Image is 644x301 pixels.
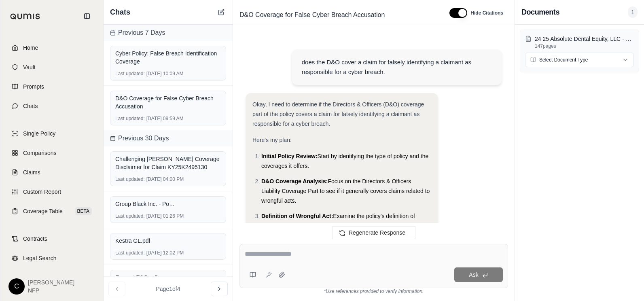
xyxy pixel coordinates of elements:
[23,188,61,196] span: Custom Report
[23,235,47,243] span: Contracts
[261,213,415,239] span: Examine the policy's definition of "Wrongful Act" to see if it could encompass falsely accusing s...
[28,278,74,286] span: [PERSON_NAME]
[28,286,74,295] span: NFP
[110,6,130,18] span: Chats
[115,49,221,66] div: Cyber Policy: False Breach Identification Coverage
[115,70,221,77] div: [DATE] 10:09 AM
[236,8,388,21] span: D&O Coverage for False Cyber Breach Accusation
[23,44,38,52] span: Home
[115,213,221,219] div: [DATE] 01:26 PM
[104,130,233,146] div: Previous 30 Days
[239,288,508,295] div: *Use references provided to verify information.
[23,83,44,91] span: Prompts
[115,70,145,77] span: Last updated:
[525,35,634,49] button: 24 25 Absolute Dental Equity, LLC - Mgmt Policy.pdf147pages
[115,250,145,256] span: Last updated:
[302,57,492,77] div: does the D&O cover a claim for falsely identifying a claimant as responsible for a cyber breach.
[261,178,430,204] span: Focus on the Directors & Officers Liability Coverage Part to see if it generally covers claims re...
[104,25,233,41] div: Previous 7 Days
[115,176,145,182] span: Last updated:
[23,254,57,262] span: Legal Search
[115,115,145,122] span: Last updated:
[115,176,221,182] div: [DATE] 04:00 PM
[332,226,415,239] button: Regenerate Response
[5,78,98,95] a: Prompts
[5,183,98,201] a: Custom Report
[5,39,98,57] a: Home
[115,115,221,122] div: [DATE] 09:59 AM
[115,273,157,282] span: Everest E&O.pdf
[349,229,405,236] span: Regenerate Response
[5,97,98,115] a: Chats
[5,144,98,162] a: Comparisons
[469,271,478,278] span: Ask
[454,267,503,282] button: Ask
[5,125,98,142] a: Single Policy
[470,10,503,16] span: Hide Citations
[115,237,150,245] span: Kestra GL.pdf
[252,137,292,143] span: Here's my plan:
[80,10,93,23] button: Collapse sidebar
[115,213,145,219] span: Last updated:
[115,200,176,208] span: Group Black Inc. - Policy (AllDigital).pdf
[5,163,98,181] a: Claims
[535,43,634,49] p: 147 pages
[115,250,221,256] div: [DATE] 12:02 PM
[261,153,318,159] span: Initial Policy Review:
[75,207,92,215] span: BETA
[23,168,40,176] span: Claims
[115,94,221,110] div: D&O Coverage for False Cyber Breach Accusation
[5,230,98,248] a: Contracts
[5,202,98,220] a: Coverage TableBETA
[216,7,226,17] button: New Chat
[252,101,424,127] span: Okay, I need to determine if the Directors & Officers (D&O) coverage part of the policy covers a ...
[10,13,40,19] img: Qumis Logo
[8,278,25,295] div: C
[23,63,36,71] span: Vault
[261,153,428,169] span: Start by identifying the type of policy and the coverages it offers.
[535,35,634,43] p: 24 25 Absolute Dental Equity, LLC - Mgmt Policy.pdf
[628,6,638,18] span: 1
[5,58,98,76] a: Vault
[521,6,559,18] h3: Documents
[23,207,63,215] span: Coverage Table
[156,285,180,293] span: Page 1 of 4
[261,213,333,219] span: Definition of Wrongful Act:
[236,8,440,21] div: Edit Title
[23,102,38,110] span: Chats
[23,149,56,157] span: Comparisons
[115,155,221,171] div: Challenging [PERSON_NAME] Coverage Disclaimer for Claim KY25K2495130
[23,129,55,138] span: Single Policy
[5,249,98,267] a: Legal Search
[261,178,328,184] span: D&O Coverage Analysis:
